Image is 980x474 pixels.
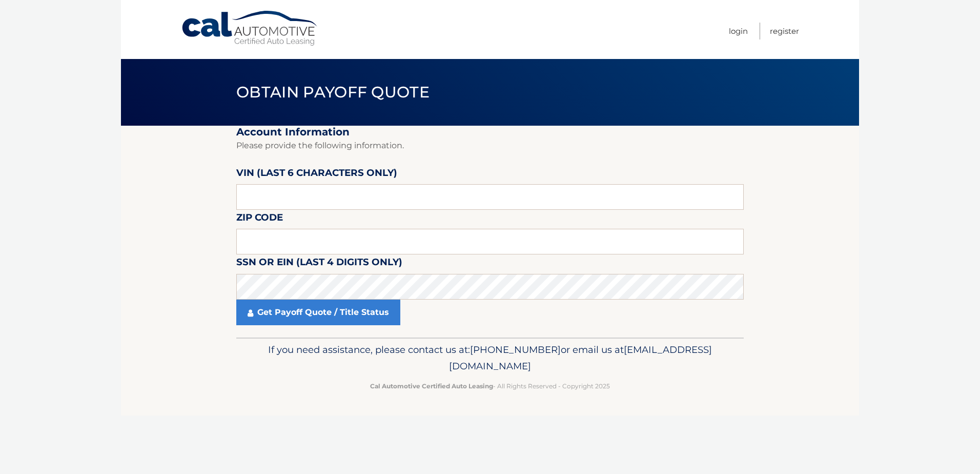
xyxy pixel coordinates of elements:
label: Zip Code [236,210,283,229]
p: - All Rights Reserved - Copyright 2025 [243,381,737,391]
span: [PHONE_NUMBER] [470,344,561,355]
a: Register [770,23,799,39]
span: Obtain Payoff Quote [236,83,430,102]
label: SSN or EIN (last 4 digits only) [236,254,402,273]
p: If you need assistance, please contact us at: or email us at [243,342,737,374]
a: Get Payoff Quote / Title Status [236,300,400,325]
a: Login [729,23,748,39]
a: Cal Automotive [181,10,319,47]
h2: Account Information [236,126,744,139]
p: Please provide the following information. [236,139,744,153]
label: VIN (last 6 characters only) [236,165,397,184]
strong: Cal Automotive Certified Auto Leasing [370,382,493,390]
